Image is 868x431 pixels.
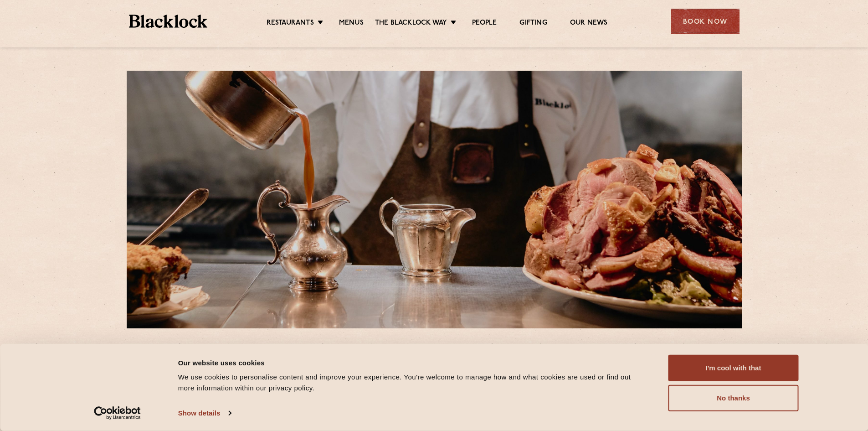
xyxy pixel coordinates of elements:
[668,385,799,411] button: No thanks
[570,19,608,29] a: Our News
[472,19,497,29] a: People
[339,19,364,29] a: Menus
[77,406,157,420] a: Usercentrics Cookiebot - opens in a new window
[671,9,740,34] div: Book Now
[129,15,208,28] img: BL_Textured_Logo-footer-cropped.svg
[375,19,447,29] a: The Blacklock Way
[267,19,314,29] a: Restaurants
[178,406,231,420] a: Show details
[668,355,799,381] button: I'm cool with that
[178,372,648,394] div: We use cookies to personalise content and improve your experience. You're welcome to manage how a...
[519,19,547,29] a: Gifting
[178,357,648,368] div: Our website uses cookies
